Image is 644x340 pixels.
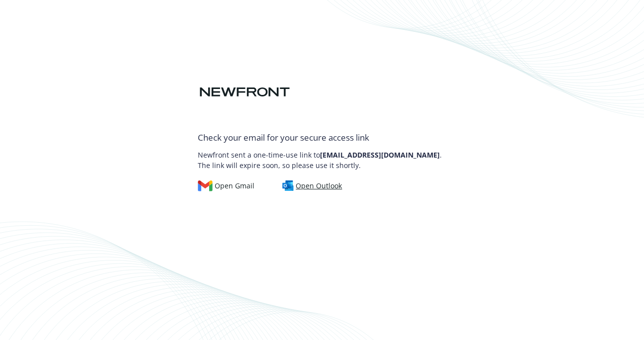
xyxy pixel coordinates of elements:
[198,145,446,170] p: Newfront sent a one-time-use link to . The link will expire soon, so please use it shortly.
[198,84,292,101] img: Newfront logo
[282,180,350,191] a: Open Outlook
[320,150,440,160] b: [EMAIL_ADDRESS][DOMAIN_NAME]
[198,180,213,191] img: gmail-logo.svg
[198,180,254,191] div: Open Gmail
[198,180,262,191] a: Open Gmail
[282,180,342,191] div: Open Outlook
[282,180,294,191] img: outlook-logo.svg
[198,131,446,144] div: Check your email for your secure access link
